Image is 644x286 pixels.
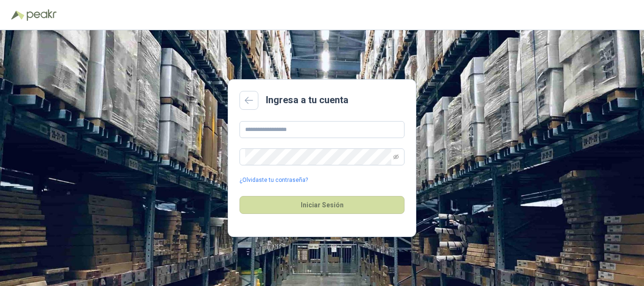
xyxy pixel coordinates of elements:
a: ¿Olvidaste tu contraseña? [239,176,308,185]
img: Logo [11,10,25,20]
span: eye-invisible [393,154,399,160]
img: Peakr [26,9,57,21]
h2: Ingresa a tu cuenta [266,93,348,107]
button: Iniciar Sesión [239,196,405,214]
